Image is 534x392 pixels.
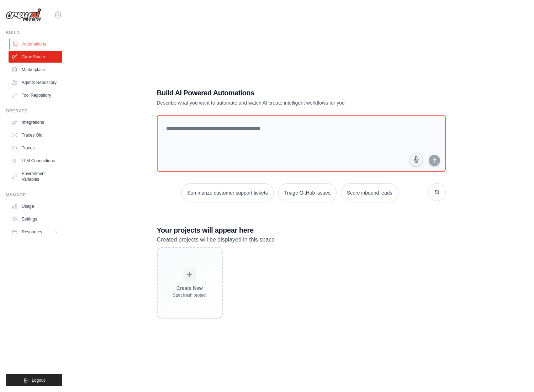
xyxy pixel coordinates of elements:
[9,64,62,75] a: Marketplace
[9,142,62,154] a: Traces
[341,183,398,202] button: Score inbound leads
[22,229,42,235] span: Resources
[157,88,396,98] h1: Build AI Powered Automations
[157,99,396,106] p: Describe what you want to automate and watch AI create intelligent workflows for you
[9,213,62,225] a: Settings
[9,201,62,212] a: Usage
[9,77,62,88] a: Agents Repository
[9,51,62,63] a: Crew Studio
[6,192,62,198] div: Manage
[498,358,534,392] iframe: Chat Widget
[173,292,207,298] div: Start fresh project
[6,374,62,386] button: Logout
[428,183,446,201] button: Get new suggestions
[6,8,41,22] img: Logo
[9,38,63,50] a: Automations
[278,183,337,202] button: Triage GitHub issues
[6,108,62,114] div: Operate
[6,30,62,36] div: Build
[9,90,62,101] a: Tool Repository
[9,117,62,128] a: Integrations
[157,235,446,244] p: Created projects will be displayed in this space
[9,226,62,238] button: Resources
[173,285,207,292] div: Create New
[9,155,62,166] a: LLM Connections
[9,129,62,141] a: Traces Old
[181,183,274,202] button: Summarize customer support tickets
[157,225,446,235] h3: Your projects will appear here
[409,153,423,166] button: Click to speak your automation idea
[32,377,45,383] span: Logout
[9,168,62,185] a: Environment Variables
